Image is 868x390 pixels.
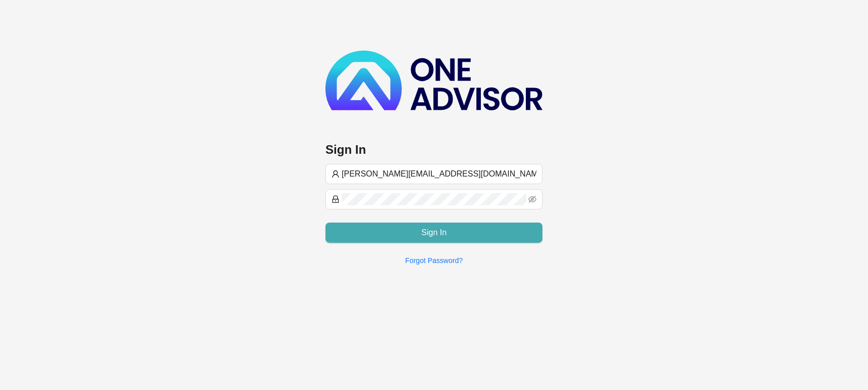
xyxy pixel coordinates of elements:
span: user [332,170,340,178]
button: Sign In [325,223,543,243]
input: Username [342,168,536,180]
a: Forgot Password? [405,256,463,265]
img: b89e593ecd872904241dc73b71df2e41-logo-dark.svg [325,51,543,110]
span: Sign In [422,227,447,239]
span: lock [332,195,340,203]
h3: Sign In [325,142,543,158]
span: eye-invisible [528,195,536,203]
